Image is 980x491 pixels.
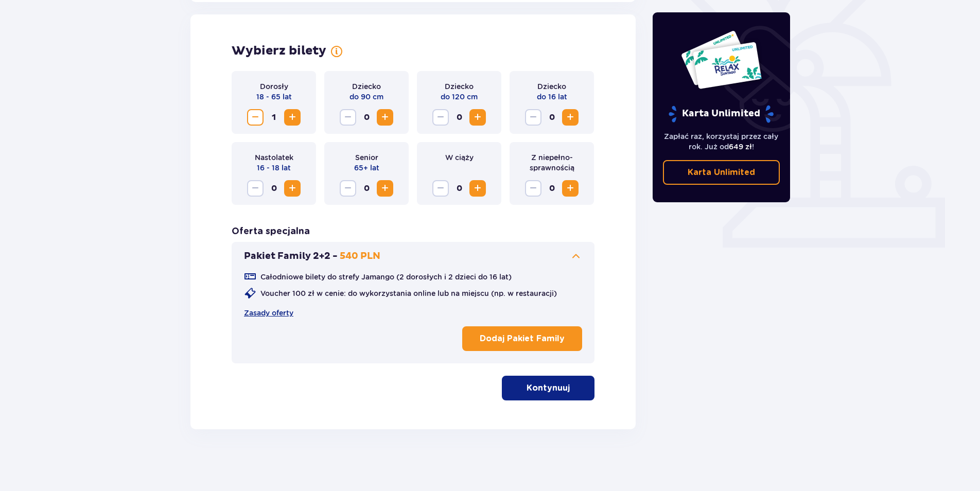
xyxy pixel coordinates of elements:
a: Zasady oferty [244,308,293,318]
button: Increase [469,109,486,126]
p: Całodniowe bilety do strefy Jamango (2 dorosłych i 2 dzieci do 16 lat) [260,272,512,282]
span: 0 [544,109,560,126]
button: Increase [377,180,393,197]
button: Pakiet Family 2+2 -540 PLN [244,250,582,262]
p: Wybierz bilety [232,43,326,59]
span: 0 [358,180,375,197]
p: 540 PLN [340,250,380,262]
button: Decrease [247,180,264,197]
button: Decrease [340,180,356,197]
p: 16 - 18 lat [257,163,291,173]
button: Increase [377,109,393,126]
p: Karta Unlimited [688,167,755,178]
p: do 90 cm [349,92,383,102]
p: Senior [355,152,378,163]
button: Kontynuuj [502,376,594,400]
button: Decrease [525,180,541,197]
button: Increase [562,109,579,126]
p: Nastolatek [255,152,293,163]
span: 0 [358,109,375,126]
p: Karta Unlimited [668,105,775,123]
p: Z niepełno­sprawnością [518,152,586,173]
span: 1 [266,109,282,126]
p: Dziecko [445,81,474,92]
span: 0 [266,180,282,197]
button: Decrease [432,109,449,126]
p: Pakiet Family 2+2 - [244,250,338,262]
span: 0 [544,180,560,197]
p: Dorosły [260,81,288,92]
p: Zapłać raz, korzystaj przez cały rok. Już od ! [663,131,780,152]
p: do 120 cm [441,92,478,102]
button: Decrease [525,109,541,126]
button: Decrease [247,109,264,126]
p: 65+ lat [354,163,379,173]
button: Dodaj Pakiet Family [462,326,582,351]
p: 18 - 65 lat [256,92,292,102]
a: Karta Unlimited [663,160,780,185]
button: Increase [284,109,301,126]
p: Dodaj Pakiet Family [480,333,565,344]
p: Dziecko [537,81,566,92]
button: Increase [284,180,301,197]
span: 0 [451,180,467,197]
p: Dziecko [352,81,381,92]
span: 0 [451,109,467,126]
button: Decrease [432,180,449,197]
p: do 16 lat [537,92,567,102]
p: W ciąży [445,152,474,163]
span: 649 zł [729,143,752,151]
p: Oferta specjalna [232,225,310,238]
p: Voucher 100 zł w cenie: do wykorzystania online lub na miejscu (np. w restauracji) [260,288,557,299]
button: Increase [562,180,579,197]
button: Increase [469,180,486,197]
p: Kontynuuj [527,382,570,394]
button: Decrease [340,109,356,126]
